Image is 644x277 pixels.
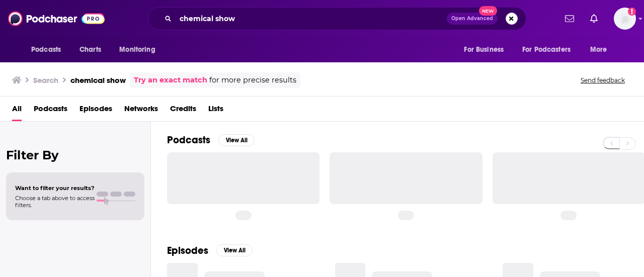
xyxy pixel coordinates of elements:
a: Lists [208,101,223,121]
a: PodcastsView All [167,134,255,146]
h2: Episodes [167,244,208,257]
span: For Podcasters [522,43,571,57]
button: Send feedback [578,76,628,84]
button: View All [216,244,253,256]
a: Show notifications dropdown [586,10,602,27]
button: open menu [24,40,74,59]
span: Logged in as HavasFormulab2b [614,8,636,30]
input: Search podcasts, credits, & more... [176,11,447,27]
button: open menu [583,40,620,59]
img: User Profile [614,8,636,30]
button: open menu [516,40,585,59]
span: Podcasts [31,43,61,57]
a: Try an exact match [134,74,207,86]
span: for more precise results [209,74,296,86]
button: Open AdvancedNew [447,13,498,25]
span: More [590,43,607,57]
a: Show notifications dropdown [561,10,578,27]
button: open menu [457,40,516,59]
span: Monitoring [119,43,155,57]
span: For Business [464,43,504,57]
button: Show profile menu [614,8,636,30]
span: New [479,6,497,16]
button: open menu [112,40,168,59]
div: Search podcasts, credits, & more... [148,7,526,30]
a: EpisodesView All [167,244,253,257]
h2: Filter By [6,148,144,162]
a: Charts [73,40,107,59]
a: Podcasts [34,101,67,121]
a: Networks [124,101,158,121]
h3: Search [33,75,58,85]
h3: chemical show [70,75,126,85]
h2: Podcasts [167,134,210,146]
a: Credits [170,101,196,121]
img: Podchaser - Follow, Share and Rate Podcasts [8,9,105,28]
span: Choose a tab above to access filters. [15,195,95,209]
span: Want to filter your results? [15,184,95,192]
span: Charts [79,43,101,57]
button: View All [218,134,255,146]
a: Episodes [79,101,112,121]
span: Open Advanced [451,16,493,21]
svg: Add a profile image [628,8,636,16]
a: All [12,101,22,121]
